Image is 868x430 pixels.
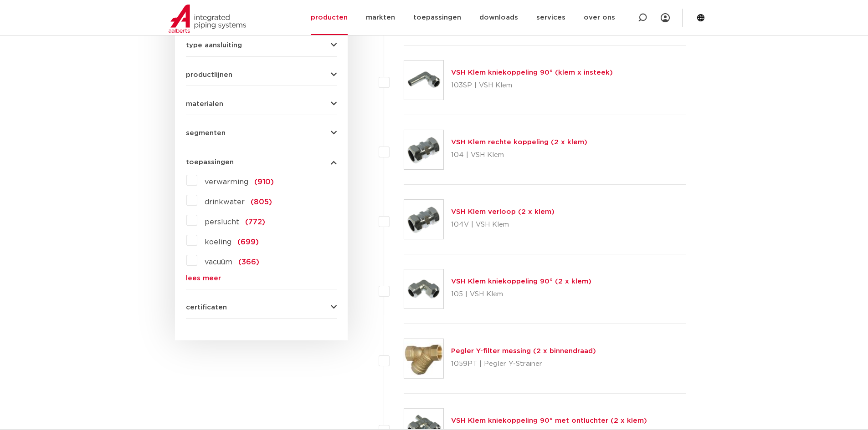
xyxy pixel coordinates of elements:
a: Pegler Y-filter messing (2 x binnendraad) [451,348,596,354]
p: 104V | VSH Klem [451,218,555,232]
span: drinkwater [205,198,245,206]
p: 103SP | VSH Klem [451,78,613,93]
a: VSH Klem verloop (2 x klem) [451,208,555,215]
span: type aansluiting [186,42,242,49]
span: segmenten [186,130,226,137]
span: toepassingen [186,159,234,166]
span: (366) [238,258,259,266]
a: lees meer [186,275,337,282]
a: VSH Klem rechte koppeling (2 x klem) [451,139,587,146]
span: koeling [205,238,231,246]
a: VSH Klem kniekoppeling 90° (2 x klem) [451,278,591,285]
img: Thumbnail for VSH Klem kniekoppeling 90° (2 x klem) [404,269,443,309]
img: Thumbnail for Pegler Y-filter messing (2 x binnendraad) [404,339,443,378]
span: (699) [237,238,259,246]
img: Thumbnail for VSH Klem rechte koppeling (2 x klem) [404,130,443,169]
span: (772) [245,218,265,226]
p: 104 | VSH Klem [451,148,587,162]
a: VSH Klem kniekoppeling 90° met ontluchter (2 x klem) [451,417,647,424]
p: 1059PT | Pegler Y-Strainer [451,357,596,371]
button: productlijnen [186,71,337,78]
span: (910) [254,178,274,186]
button: toepassingen [186,159,337,166]
button: materialen [186,101,337,107]
img: Thumbnail for VSH Klem verloop (2 x klem) [404,200,443,239]
a: VSH Klem kniekoppeling 90° (klem x insteek) [451,69,613,76]
span: verwarming [205,178,248,186]
span: certificaten [186,304,227,311]
span: vacuüm [205,258,232,266]
span: perslucht [205,218,239,226]
button: segmenten [186,130,337,137]
button: certificaten [186,304,337,311]
span: materialen [186,101,223,107]
span: productlijnen [186,71,232,78]
span: (805) [251,198,272,206]
button: type aansluiting [186,42,337,49]
p: 105 | VSH Klem [451,287,591,302]
img: Thumbnail for VSH Klem kniekoppeling 90° (klem x insteek) [404,61,443,100]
